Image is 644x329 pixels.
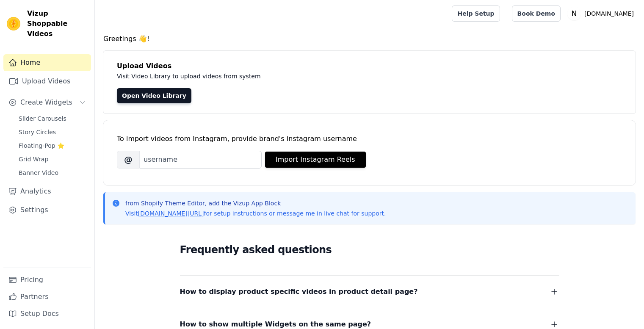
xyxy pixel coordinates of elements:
[140,151,262,169] input: username
[103,34,636,44] h4: Greetings 👋!
[117,134,622,144] div: To import videos from Instagram, provide brand's instagram username
[180,286,418,298] span: How to display product specific videos in product detail page?
[125,199,386,207] p: from Shopify Theme Editor, add the Vizup App Block
[14,140,91,152] a: Floating-Pop ⭐
[3,271,91,288] a: Pricing
[180,241,559,258] h2: Frequently asked questions
[3,183,91,200] a: Analytics
[117,151,140,169] span: @
[19,155,48,163] span: Grid Wrap
[19,169,58,177] span: Banner Video
[117,71,496,81] p: Visit Video Library to upload videos from system
[3,54,91,71] a: Home
[19,114,66,123] span: Slider Carousels
[14,126,91,138] a: Story Circles
[117,61,622,71] h4: Upload Videos
[3,288,91,305] a: Partners
[452,6,500,22] a: Help Setup
[125,209,386,218] p: Visit for setup instructions or message me in live chat for support.
[3,305,91,322] a: Setup Docs
[20,97,72,108] span: Create Widgets
[7,17,20,30] img: Vizup
[27,8,88,39] span: Vizup Shoppable Videos
[3,94,91,111] button: Create Widgets
[581,6,637,21] p: [DOMAIN_NAME]
[3,202,91,218] a: Settings
[512,6,561,22] a: Book Demo
[14,153,91,165] a: Grid Wrap
[572,9,577,18] text: N
[14,113,91,124] a: Slider Carousels
[567,6,637,21] button: N [DOMAIN_NAME]
[180,286,559,298] button: How to display product specific videos in product detail page?
[265,152,366,168] button: Import Instagram Reels
[3,73,91,90] a: Upload Videos
[117,88,191,103] a: Open Video Library
[19,141,64,150] span: Floating-Pop ⭐
[14,167,91,179] a: Banner Video
[19,128,56,136] span: Story Circles
[138,210,204,217] a: [DOMAIN_NAME][URL]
